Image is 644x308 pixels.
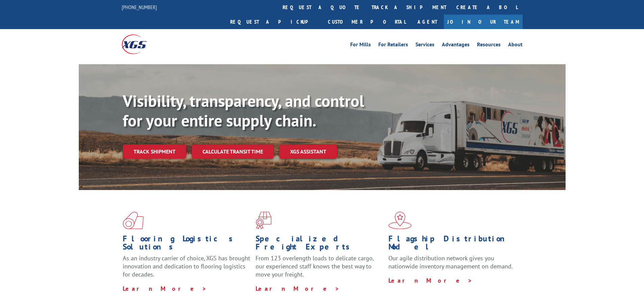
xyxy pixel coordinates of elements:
a: About [508,42,523,49]
a: [PHONE_NUMBER] [122,4,157,10]
a: Join Our Team [444,15,523,29]
a: XGS ASSISTANT [279,144,337,159]
a: Resources [477,42,501,49]
span: Our agile distribution network gives you nationwide inventory management on demand. [388,254,513,270]
h1: Flooring Logistics Solutions [123,235,251,254]
a: For Retailers [378,42,408,49]
b: Visibility, transparency, and control for your entire supply chain. [123,90,364,131]
a: Learn More > [123,285,207,292]
a: Agent [411,15,444,29]
a: Customer Portal [323,15,411,29]
img: xgs-icon-total-supply-chain-intelligence-red [123,212,144,229]
a: Learn More > [388,277,473,284]
a: Request a pickup [225,15,323,29]
img: xgs-icon-flagship-distribution-model-red [388,212,412,229]
a: Learn More > [256,285,340,292]
a: Services [415,42,434,49]
h1: Specialized Freight Experts [256,235,383,254]
a: Track shipment [123,144,186,159]
img: xgs-icon-focused-on-flooring-red [256,212,271,229]
a: Calculate transit time [192,144,274,159]
p: From 123 overlength loads to delicate cargo, our experienced staff knows the best way to move you... [256,254,383,284]
span: As an industry carrier of choice, XGS has brought innovation and dedication to flooring logistics... [123,254,250,278]
a: For Mills [350,42,371,49]
a: Advantages [442,42,470,49]
h1: Flagship Distribution Model [388,235,516,254]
